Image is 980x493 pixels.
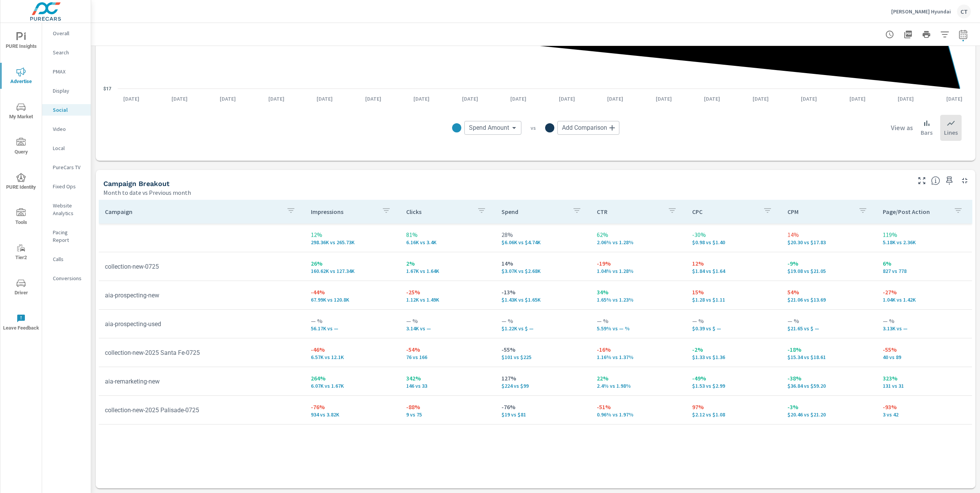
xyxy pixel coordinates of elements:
p: [DATE] [844,95,871,103]
p: [DATE] [554,95,580,103]
td: collection-new-0725 [99,257,305,276]
p: [DATE] [166,95,193,103]
p: 934 vs 3,815 [311,411,394,418]
p: $1,432 vs $1,653 [501,297,585,303]
div: Fixed Ops [42,181,91,192]
p: -76% [501,402,585,411]
p: 97% [692,402,775,411]
div: Local [42,142,91,154]
p: [DATE] [747,95,774,103]
p: 67,993 vs 120,801 [311,297,394,303]
div: Spend Amount [464,121,521,135]
text: $17 [103,86,111,91]
p: 119% [883,230,966,239]
span: PURE Insights [3,32,39,51]
p: -88% [406,402,489,411]
p: Video [53,125,85,133]
td: aia-prospecting-used [99,314,305,334]
div: CT [957,5,971,18]
div: Video [42,123,91,135]
p: $1.28 vs $1.11 [692,297,775,303]
p: 131 vs 31 [883,383,966,389]
p: $19.08 vs $21.05 [787,268,871,274]
span: PURE Identity [3,173,39,192]
p: 0.96% vs 1.97% [597,411,680,418]
p: -30% [692,230,775,239]
p: vs [521,124,545,131]
p: $6,057 vs $4,739 [501,239,585,245]
p: [DATE] [457,95,483,103]
div: Search [42,47,91,58]
p: 62% [597,230,680,239]
p: 127% [501,374,585,383]
p: — % [692,316,775,325]
p: 298,356 vs 265,729 [311,239,394,245]
p: [DATE] [602,95,629,103]
p: -13% [501,287,585,297]
p: Pacing Report [53,229,85,244]
p: -44% [311,287,394,297]
p: -93% [883,402,966,411]
p: -54% [406,345,489,354]
p: [DATE] [360,95,387,103]
p: Page/Post Action [883,208,947,215]
p: 6,574 vs 12,102 [311,354,394,360]
p: 28% [501,230,585,239]
div: Overall [42,28,91,39]
p: — % [501,316,585,325]
p: $3,065 vs $2,681 [501,268,585,274]
p: 40 vs 89 [883,354,966,360]
p: 827 vs 778 [883,268,966,274]
p: -46% [311,345,394,354]
p: 76 vs 166 [406,354,489,360]
p: 12% [311,230,394,239]
p: [DATE] [505,95,532,103]
p: 81% [406,230,489,239]
div: PureCars TV [42,162,91,173]
p: 1.16% vs 1.37% [597,354,680,360]
p: [PERSON_NAME] Hyundai [891,8,951,15]
p: [DATE] [699,95,725,103]
p: -51% [597,402,680,411]
p: 323% [883,374,966,383]
div: Add Comparison [557,121,619,135]
p: -18% [787,345,871,354]
p: [DATE] [795,95,822,103]
button: Make Fullscreen [916,175,928,187]
div: Website Analytics [42,200,91,219]
span: Leave Feedback [3,314,39,333]
p: CPC [692,208,757,215]
p: [DATE] [118,95,145,103]
p: 2.4% vs 1.98% [597,383,680,389]
button: "Export Report to PDF" [900,27,916,42]
p: Local [53,144,85,152]
p: — % [787,316,871,325]
button: Select Date Range [955,27,971,42]
td: aia-prospecting-new [99,286,305,305]
p: 146 vs 33 [406,383,489,389]
p: -2% [692,345,775,354]
p: 1.04% vs 1.28% [597,268,680,274]
p: 34% [597,287,680,297]
p: $36.84 vs $59.20 [787,383,871,389]
p: 54% [787,287,871,297]
p: -9% [787,259,871,268]
p: -27% [883,287,966,297]
p: Fixed Ops [53,183,85,190]
p: $2.12 vs $1.08 [692,411,775,418]
p: $1,216 vs $ — [501,325,585,331]
div: PMAX [42,66,91,77]
p: 160,617 vs 127,343 [311,268,394,274]
p: [DATE] [311,95,338,103]
p: 1,043 vs 1,421 [883,297,966,303]
p: 5,177 vs 2,361 [883,239,966,245]
p: [DATE] [892,95,919,103]
p: 1,667 vs 1,636 [406,268,489,274]
p: 3.13K vs — [883,325,966,331]
button: Minimize Widget [959,175,971,187]
span: Driver [3,279,39,297]
p: -55% [501,345,585,354]
p: Month to date vs Previous month [103,188,191,197]
p: $1.84 vs $1.64 [692,268,775,274]
p: -3% [787,402,871,411]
